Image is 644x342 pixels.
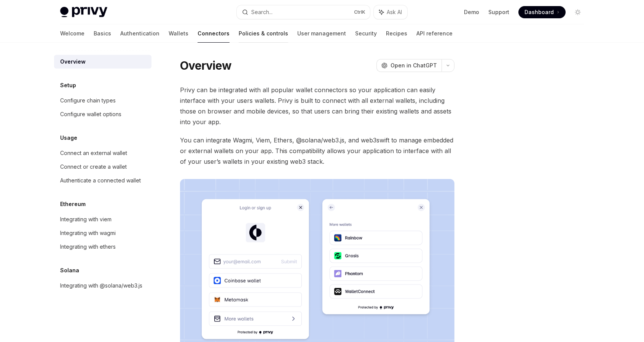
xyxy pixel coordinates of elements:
a: Connect an external wallet [54,146,151,160]
span: Dashboard [524,8,554,16]
a: Policies & controls [239,24,288,43]
div: Overview [60,57,86,66]
a: Integrating with @solana/web3.js [54,279,151,292]
a: Support [488,8,509,16]
a: Integrating with ethers [54,240,151,254]
h5: Usage [60,133,77,142]
a: Wallets [169,24,188,43]
a: Integrating with wagmi [54,226,151,240]
div: Connect or create a wallet [60,162,127,171]
span: Open in ChatGPT [391,62,437,69]
img: light logo [60,7,107,18]
div: Authenticate a connected wallet [60,176,141,185]
div: Search... [251,8,273,17]
a: Welcome [60,24,84,43]
div: Integrating with @solana/web3.js [60,281,142,290]
a: Basics [94,24,111,43]
div: Connect an external wallet [60,149,127,158]
a: Dashboard [518,6,566,18]
button: Open in ChatGPT [376,59,442,72]
span: Ask AI [387,8,402,16]
h5: Solana [60,266,79,275]
div: Integrating with wagmi [60,229,116,238]
a: User management [297,24,346,43]
a: Authenticate a connected wallet [54,174,151,187]
h5: Setup [60,81,76,90]
div: Integrating with ethers [60,242,116,251]
button: Ask AI [374,5,407,19]
a: Demo [464,8,479,16]
div: Configure chain types [60,96,116,105]
span: You can integrate Wagmi, Viem, Ethers, @solana/web3.js, and web3swift to manage embedded or exter... [180,135,454,167]
a: Overview [54,55,151,69]
h1: Overview [180,59,231,72]
a: Configure chain types [54,94,151,107]
a: API reference [416,24,453,43]
a: Integrating with viem [54,213,151,226]
span: Privy can be integrated with all popular wallet connectors so your application can easily interfa... [180,85,454,127]
span: Ctrl K [354,9,365,15]
a: Authentication [120,24,159,43]
a: Connectors [198,24,230,43]
a: Configure wallet options [54,107,151,121]
button: Toggle dark mode [572,6,584,18]
div: Configure wallet options [60,110,121,119]
div: Integrating with viem [60,215,112,224]
a: Connect or create a wallet [54,160,151,174]
a: Security [355,24,377,43]
a: Recipes [386,24,407,43]
button: Search...CtrlK [237,5,370,19]
h5: Ethereum [60,200,86,209]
